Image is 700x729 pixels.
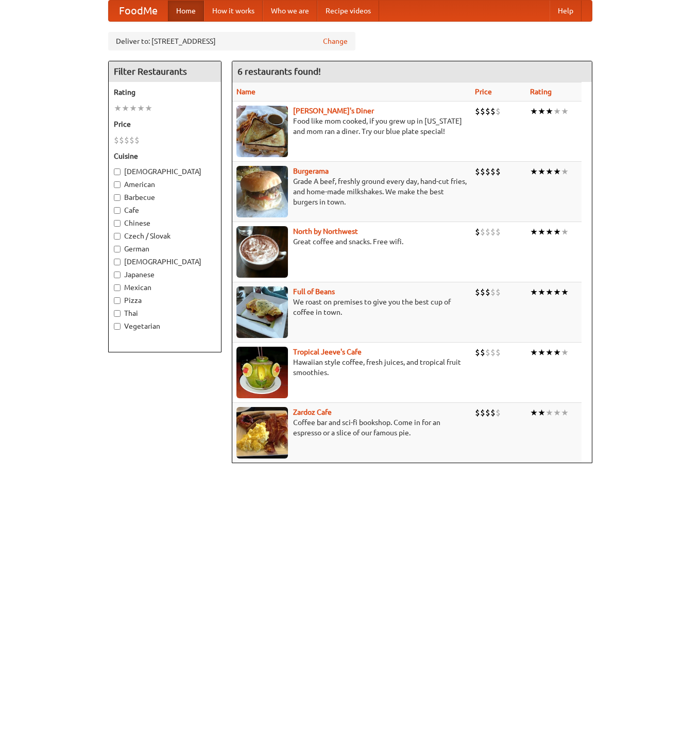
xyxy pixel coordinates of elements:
[204,1,263,21] a: How it works
[114,168,121,175] input: [DEMOGRAPHIC_DATA]
[485,226,490,238] li: $
[490,407,496,418] li: $
[236,286,288,338] img: beans.jpg
[490,226,496,238] li: $
[114,87,216,97] h5: Rating
[114,205,216,215] label: Cafe
[114,284,121,291] input: Mexican
[485,347,490,358] li: $
[114,272,121,278] input: Japanese
[490,106,496,117] li: $
[530,166,538,177] li: ★
[530,347,538,358] li: ★
[114,323,121,330] input: Vegetarian
[538,286,545,298] li: ★
[114,220,121,227] input: Chinese
[475,88,492,96] a: Price
[545,226,553,238] li: ★
[293,107,374,115] a: [PERSON_NAME]'s Diner
[323,36,348,46] a: Change
[114,321,216,331] label: Vegetarian
[561,106,569,117] li: ★
[530,407,538,418] li: ★
[538,106,545,117] li: ★
[496,166,501,177] li: $
[485,407,490,418] li: $
[496,347,501,358] li: $
[480,347,485,358] li: $
[496,286,501,298] li: $
[114,179,216,190] label: American
[550,1,582,21] a: Help
[475,286,480,298] li: $
[530,88,552,96] a: Rating
[485,106,490,117] li: $
[561,286,569,298] li: ★
[236,166,288,217] img: burgerama.jpg
[485,286,490,298] li: $
[114,119,216,129] h5: Price
[545,106,553,117] li: ★
[490,166,496,177] li: $
[490,347,496,358] li: $
[114,233,121,240] input: Czech / Slovak
[236,407,288,459] img: zardoz.jpg
[553,166,561,177] li: ★
[236,176,467,207] p: Grade A beef, freshly ground every day, hand-cut fries, and home-made milkshakes. We make the bes...
[114,269,216,280] label: Japanese
[129,134,134,146] li: $
[545,407,553,418] li: ★
[263,1,317,21] a: Who we are
[236,236,467,247] p: Great coffee and snacks. Free wifi.
[236,88,255,96] a: Name
[114,297,121,304] input: Pizza
[490,286,496,298] li: $
[538,407,545,418] li: ★
[480,106,485,117] li: $
[109,61,221,82] h4: Filter Restaurants
[475,347,480,358] li: $
[124,134,129,146] li: $
[530,286,538,298] li: ★
[317,1,379,21] a: Recipe videos
[480,166,485,177] li: $
[480,286,485,298] li: $
[553,347,561,358] li: ★
[236,297,467,317] p: We roast on premises to give you the best cup of coffee in town.
[545,166,553,177] li: ★
[137,103,145,114] li: ★
[114,207,121,214] input: Cafe
[538,166,545,177] li: ★
[293,408,332,416] a: Zardoz Cafe
[119,134,124,146] li: $
[538,226,545,238] li: ★
[236,357,467,378] p: Hawaiian style coffee, fresh juices, and tropical fruit smoothies.
[114,103,122,114] li: ★
[145,103,152,114] li: ★
[496,226,501,238] li: $
[475,166,480,177] li: $
[114,308,216,318] label: Thai
[114,259,121,265] input: [DEMOGRAPHIC_DATA]
[496,407,501,418] li: $
[114,246,121,252] input: German
[114,166,216,177] label: [DEMOGRAPHIC_DATA]
[475,106,480,117] li: $
[236,417,467,438] p: Coffee bar and sci-fi bookshop. Come in for an espresso or a slice of our famous pie.
[496,106,501,117] li: $
[530,226,538,238] li: ★
[293,287,335,296] a: Full of Beans
[553,226,561,238] li: ★
[114,134,119,146] li: $
[553,106,561,117] li: ★
[114,231,216,241] label: Czech / Slovak
[538,347,545,358] li: ★
[475,226,480,238] li: $
[293,227,358,235] a: North by Northwest
[114,218,216,228] label: Chinese
[114,181,121,188] input: American
[553,407,561,418] li: ★
[293,348,362,356] a: Tropical Jeeve's Cafe
[293,167,329,175] a: Burgerama
[561,166,569,177] li: ★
